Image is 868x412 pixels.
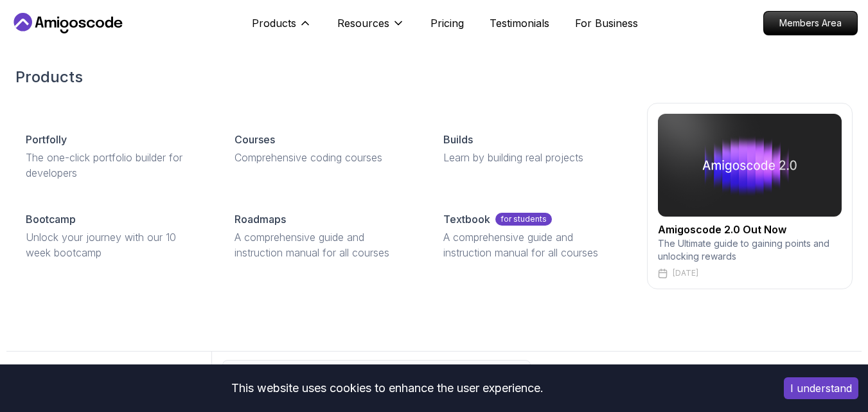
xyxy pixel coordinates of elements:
p: Learn by building real projects [443,150,621,165]
p: The one-click portfolio builder for developers [26,150,204,181]
a: Members Area [763,11,858,35]
p: Members Area [764,12,857,35]
div: This website uses cookies to enhance the user experience. [10,374,765,402]
p: Comprehensive coding courses [235,150,412,165]
h2: Amigoscode 2.0 Out Now [658,222,842,237]
a: For Business [575,15,638,31]
p: A comprehensive guide and instruction manual for all courses [443,229,621,260]
p: A comprehensive guide and instruction manual for all courses [235,229,412,260]
p: [DATE] [673,268,698,278]
p: Resources [337,15,389,31]
a: BootcampUnlock your journey with our 10 week bootcamp [15,201,214,271]
a: RoadmapsA comprehensive guide and instruction manual for all courses [224,201,423,271]
a: Textbookfor studentsA comprehensive guide and instruction manual for all courses [433,201,632,271]
a: PortfollyThe one-click portfolio builder for developers [15,121,214,191]
a: BuildsLearn by building real projects [433,121,632,175]
a: amigoscode 2.0Amigoscode 2.0 Out NowThe Ultimate guide to gaining points and unlocking rewards[DATE] [647,103,853,289]
a: Pricing [430,15,464,31]
p: Courses [235,132,275,147]
p: Unlock your journey with our 10 week bootcamp [26,229,204,260]
p: Bootcamp [26,211,76,227]
p: Roadmaps [235,211,286,227]
img: amigoscode 2.0 [658,114,842,217]
button: Resources [337,15,405,41]
button: Accept cookies [784,377,858,399]
p: Portfolly [26,132,67,147]
p: for students [495,213,552,226]
p: Builds [443,132,473,147]
a: CoursesComprehensive coding courses [224,121,423,175]
h2: Products [15,67,853,87]
p: Textbook [443,211,490,227]
p: Products [252,15,296,31]
button: Products [252,15,312,41]
a: Testimonials [490,15,549,31]
p: The Ultimate guide to gaining points and unlocking rewards [658,237,842,263]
